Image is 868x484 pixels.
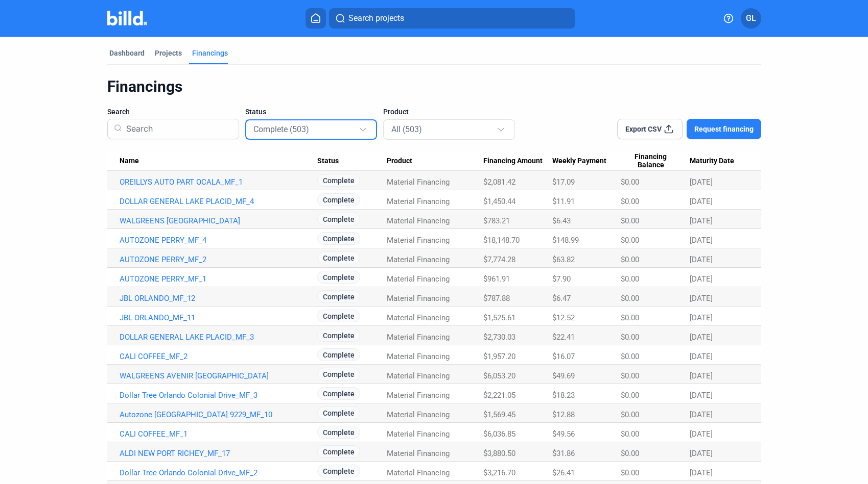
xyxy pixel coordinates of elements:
span: $1,450.44 [483,197,515,206]
a: ALDI NEW PORT RICHEY_MF_17 [120,449,317,458]
span: $6,036.85 [483,429,515,439]
span: Request financing [694,124,754,134]
span: Material Financing [387,371,450,380]
span: Material Financing [387,274,450,284]
span: Product [383,107,409,117]
span: Material Financing [387,313,450,322]
a: WALGREENS [GEOGRAPHIC_DATA] [120,216,317,225]
span: $0.00 [621,352,639,361]
span: $0.00 [621,410,639,419]
span: $0.00 [621,274,639,284]
span: $0.00 [621,371,639,380]
span: Material Financing [387,468,450,477]
span: Material Financing [387,352,450,361]
span: $0.00 [621,236,639,245]
span: Material Financing [387,391,450,400]
span: $12.52 [552,313,575,322]
div: Product [387,157,483,166]
div: Maturity Date [690,157,748,166]
input: Search [122,116,232,142]
span: Complete [317,290,360,303]
span: $1,525.61 [483,313,515,322]
span: $26.41 [552,468,575,477]
button: Search projects [329,8,575,29]
a: JBL ORLANDO_MF_11 [120,313,317,322]
span: [DATE] [690,255,713,264]
span: Material Financing [387,197,450,206]
span: $0.00 [621,294,639,303]
span: Material Financing [387,294,450,303]
button: Export CSV [617,119,683,139]
span: Weekly Payment [552,157,606,166]
span: $0.00 [621,216,639,225]
span: $783.21 [483,216,510,225]
span: Name [120,157,139,166]
div: Weekly Payment [552,157,621,166]
span: Complete [317,174,360,187]
span: $0.00 [621,255,639,264]
button: GL [741,8,761,29]
span: $0.00 [621,449,639,458]
span: $961.91 [483,274,510,284]
span: $18,148.70 [483,236,520,245]
span: Material Financing [387,410,450,419]
div: Financing Balance [621,152,690,170]
span: $148.99 [552,236,579,245]
span: [DATE] [690,274,713,284]
span: $49.56 [552,429,575,439]
div: Status [317,157,387,166]
span: $18.23 [552,391,575,400]
mat-select-trigger: All (503) [391,124,422,134]
span: [DATE] [690,333,713,342]
span: $3,216.70 [483,468,515,477]
div: Financings [107,77,761,96]
span: $63.82 [552,255,575,264]
span: Complete [317,387,360,400]
span: Complete [317,213,360,225]
span: $0.00 [621,391,639,400]
div: Financings [192,48,228,58]
span: [DATE] [690,177,713,187]
span: Complete [317,251,360,264]
span: [DATE] [690,313,713,322]
a: OREILLYS AUTO PART OCALA_MF_1 [120,177,317,187]
span: Material Financing [387,333,450,342]
span: $31.86 [552,449,575,458]
span: Complete [317,426,360,439]
span: $11.91 [552,197,575,206]
span: $6,053.20 [483,371,515,380]
span: Material Financing [387,216,450,225]
a: AUTOZONE PERRY_MF_2 [120,255,317,264]
span: Complete [317,329,360,342]
span: $16.07 [552,352,575,361]
span: Search [107,107,130,117]
span: Complete [317,193,360,206]
a: DOLLAR GENERAL LAKE PLACID_MF_3 [120,333,317,342]
span: $0.00 [621,429,639,439]
a: AUTOZONE PERRY_MF_1 [120,274,317,284]
span: [DATE] [690,352,713,361]
span: $787.88 [483,294,510,303]
span: $3,880.50 [483,449,515,458]
span: $0.00 [621,468,639,477]
span: Complete [317,232,360,245]
span: [DATE] [690,371,713,380]
span: Material Financing [387,236,450,245]
span: $0.00 [621,197,639,206]
span: $0.00 [621,177,639,187]
button: Request financing [687,119,761,139]
a: CALI COFFEE_MF_1 [120,429,317,439]
a: WALGREENS AVENIR [GEOGRAPHIC_DATA] [120,371,317,380]
span: [DATE] [690,197,713,206]
span: $0.00 [621,333,639,342]
span: Search projects [348,12,404,24]
span: Material Financing [387,429,450,439]
span: $2,221.05 [483,391,515,400]
span: Financing Amount [483,157,543,166]
span: [DATE] [690,236,713,245]
span: [DATE] [690,429,713,439]
span: [DATE] [690,391,713,400]
span: Complete [317,406,360,419]
a: Dollar Tree Orlando Colonial Drive_MF_2 [120,468,317,477]
span: Status [317,157,339,166]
